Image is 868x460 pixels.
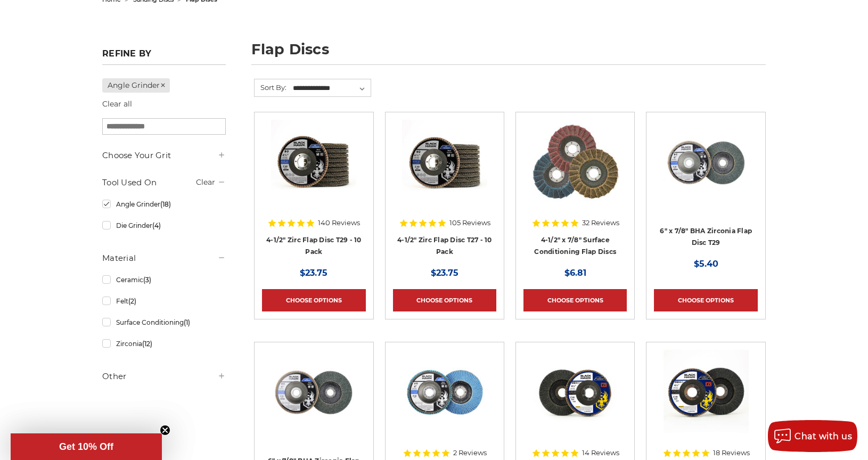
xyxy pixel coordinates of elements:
a: Angle Grinder [102,195,226,213]
span: $6.81 [564,268,586,278]
a: 4-1/2" Zirc Flap Disc T29 - 10 Pack [266,236,362,256]
select: Sort By: [291,80,371,96]
a: Choose Options [654,289,757,311]
a: Ceramic [102,270,226,289]
a: Choose Options [393,289,496,311]
h5: Material [102,252,226,265]
a: 4-inch BHA Zirconia flap disc with 40 grit designed for aggressive metal sanding and grinding [393,350,496,453]
h5: Refine by [102,48,226,65]
span: 18 Reviews [713,449,750,456]
span: (1) [184,318,190,326]
h5: Tool Used On [102,176,226,189]
span: Get 10% Off [59,441,113,452]
a: Clear [196,177,215,187]
img: Coarse 36 grit BHA Zirconia flap disc, 6-inch, flat T27 for aggressive material removal [271,350,356,435]
span: 105 Reviews [449,219,490,226]
a: Coarse 36 grit BHA Zirconia flap disc, 6-inch, flat T27 for aggressive material removal [262,350,365,453]
h5: Choose Your Grit [102,149,226,162]
span: 2 Reviews [453,449,487,456]
a: 4-1/2" XL High Density Zirconia Flap Disc T29 [523,350,627,453]
span: $23.75 [431,268,458,278]
a: Choose Options [262,289,365,311]
img: Scotch brite flap discs [531,120,619,205]
span: (4) [152,221,161,229]
span: Chat with us [795,431,852,441]
a: Scotch brite flap discs [523,120,627,223]
img: 4-inch BHA Zirconia flap disc with 40 grit designed for aggressive metal sanding and grinding [402,350,487,435]
span: $23.75 [300,268,327,278]
img: Black Hawk 6 inch T29 coarse flap discs, 36 grit for efficient material removal [664,120,749,205]
a: 4-1/2" Zirc Flap Disc T27 - 10 Pack [397,236,492,256]
img: Black Hawk 4-1/2" x 7/8" Flap Disc Type 27 - 10 Pack [402,120,487,205]
span: $5.40 [694,259,718,269]
span: (12) [142,340,152,348]
a: Angle Grinder [102,78,170,93]
a: 6" x 7/8" BHA Zirconia Flap Disc T29 [660,227,752,247]
a: Black Hawk 4-1/2" x 7/8" Flap Disc Type 27 - 10 Pack [393,120,496,223]
h5: Other [102,370,226,383]
a: 4.5" Black Hawk Zirconia Flap Disc 10 Pack [262,120,365,223]
button: Close teaser [160,425,170,436]
span: 14 Reviews [582,449,619,456]
a: Surface Conditioning [102,313,226,332]
button: Chat with us [768,420,857,452]
label: Sort By: [255,79,286,95]
img: 4.5" Black Hawk Zirconia Flap Disc 10 Pack [271,120,356,205]
a: 4-1/2" x 7/8" Surface Conditioning Flap Discs [534,236,616,256]
a: Zirconia [102,334,226,353]
a: Die Grinder [102,216,226,235]
span: (18) [160,200,171,208]
a: Black Hawk 6 inch T29 coarse flap discs, 36 grit for efficient material removal [654,120,757,223]
span: (2) [128,297,136,305]
span: (3) [143,276,151,284]
div: Get 10% OffClose teaser [11,433,162,460]
a: Choose Options [523,289,627,311]
a: Felt [102,292,226,310]
span: 140 Reviews [318,219,360,226]
a: Clear all [102,99,132,109]
h1: flap discs [251,42,766,65]
span: 32 Reviews [582,219,619,226]
img: 4-1/2" XL High Density Zirconia Flap Disc T27 [664,350,749,435]
a: 4-1/2" XL High Density Zirconia Flap Disc T27 [654,350,757,453]
img: 4-1/2" XL High Density Zirconia Flap Disc T29 [533,350,618,435]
